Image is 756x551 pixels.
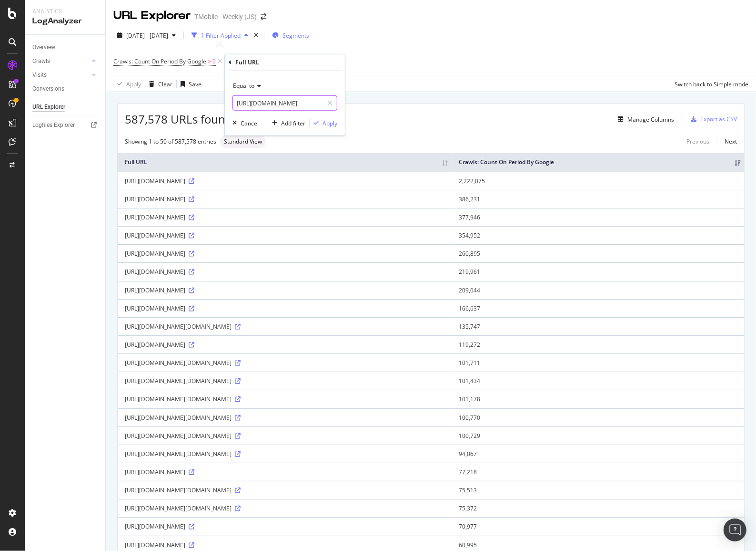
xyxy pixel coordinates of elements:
[32,102,99,112] a: URL Explorer
[229,118,259,128] button: Cancel
[125,432,444,440] div: [URL][DOMAIN_NAME][DOMAIN_NAME]
[627,115,674,124] div: Manage Columns
[32,56,89,66] a: Crawls
[452,390,744,408] td: 101,178
[614,114,674,125] button: Manage Columns
[113,28,180,43] button: [DATE] - [DATE]
[452,299,744,317] td: 166,637
[188,28,252,43] button: 1 Filter Applied
[281,119,305,127] div: Add filter
[125,322,444,331] div: [URL][DOMAIN_NAME][DOMAIN_NAME]
[241,119,259,127] div: Cancel
[32,120,75,130] div: Logfiles Explorer
[700,115,737,123] div: Export as CSV
[252,31,260,40] div: times
[32,84,99,94] a: Conversions
[220,135,266,148] div: neutral label
[452,244,744,262] td: 260,895
[125,522,444,530] div: [URL][DOMAIN_NAME]
[452,426,744,445] td: 100,729
[452,499,744,517] td: 75,372
[452,281,744,299] td: 209,044
[125,395,444,403] div: [URL][DOMAIN_NAME][DOMAIN_NAME]
[125,250,444,258] div: [URL][DOMAIN_NAME]
[268,118,305,128] button: Add filter
[125,286,444,294] div: [URL][DOMAIN_NAME]
[687,112,737,127] button: Export as CSV
[717,135,737,148] a: Next
[208,57,211,65] span: >
[32,42,55,52] div: Overview
[452,517,744,535] td: 70,977
[671,76,748,92] button: Switch back to Simple mode
[145,76,172,92] button: Clear
[125,504,444,512] div: [URL][DOMAIN_NAME][DOMAIN_NAME]
[452,208,744,226] td: 377,946
[32,8,98,16] div: Analytics
[268,28,313,43] button: Segments
[310,118,337,128] button: Apply
[125,414,444,422] div: [URL][DOMAIN_NAME][DOMAIN_NAME]
[452,335,744,353] td: 119,272
[452,153,744,172] th: Crawls: Count On Period By Google: activate to sort column ascending
[32,70,47,80] div: Visits
[177,76,202,92] button: Save
[125,541,444,549] div: [URL][DOMAIN_NAME]
[201,31,241,40] div: 1 Filter Applied
[282,31,309,40] span: Segments
[113,8,191,24] div: URL Explorer
[194,12,257,21] div: TMobile - Weekly (JS)
[452,353,744,372] td: 101,711
[724,519,746,541] div: Open Intercom Messenger
[452,372,744,390] td: 101,434
[452,317,744,335] td: 135,747
[675,80,748,88] div: Switch back to Simple mode
[158,80,172,88] div: Clear
[452,226,744,244] td: 354,952
[126,80,141,88] div: Apply
[125,468,444,476] div: [URL][DOMAIN_NAME]
[452,172,744,190] td: 2,222,075
[233,82,254,90] span: Equal to
[32,42,99,52] a: Overview
[235,58,259,66] div: Full URL
[125,195,444,203] div: [URL][DOMAIN_NAME]
[118,153,452,172] th: Full URL: activate to sort column ascending
[32,102,65,112] div: URL Explorer
[212,55,216,68] span: 0
[113,57,206,65] span: Crawls: Count On Period By Google
[32,84,64,94] div: Conversions
[125,359,444,367] div: [URL][DOMAIN_NAME][DOMAIN_NAME]
[125,213,444,221] div: [URL][DOMAIN_NAME]
[452,481,744,499] td: 75,513
[125,137,216,146] div: Showing 1 to 50 of 587,578 entries
[126,31,168,40] span: [DATE] - [DATE]
[32,120,99,130] a: Logfiles Explorer
[125,111,232,127] span: 587,578 URLs found
[125,304,444,312] div: [URL][DOMAIN_NAME]
[125,177,444,185] div: [URL][DOMAIN_NAME]
[452,190,744,208] td: 386,231
[113,76,141,92] button: Apply
[125,486,444,494] div: [URL][DOMAIN_NAME][DOMAIN_NAME]
[125,450,444,458] div: [URL][DOMAIN_NAME][DOMAIN_NAME]
[452,408,744,426] td: 100,770
[125,268,444,276] div: [URL][DOMAIN_NAME]
[323,119,337,127] div: Apply
[32,70,89,80] a: Visits
[189,80,202,88] div: Save
[125,231,444,239] div: [URL][DOMAIN_NAME]
[452,463,744,481] td: 77,218
[452,445,744,463] td: 94,067
[261,13,266,20] div: arrow-right-arrow-left
[125,377,444,385] div: [URL][DOMAIN_NAME][DOMAIN_NAME]
[125,341,444,349] div: [URL][DOMAIN_NAME]
[32,16,98,27] div: LogAnalyzer
[32,56,50,66] div: Crawls
[452,262,744,281] td: 219,961
[224,139,262,145] span: Standard View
